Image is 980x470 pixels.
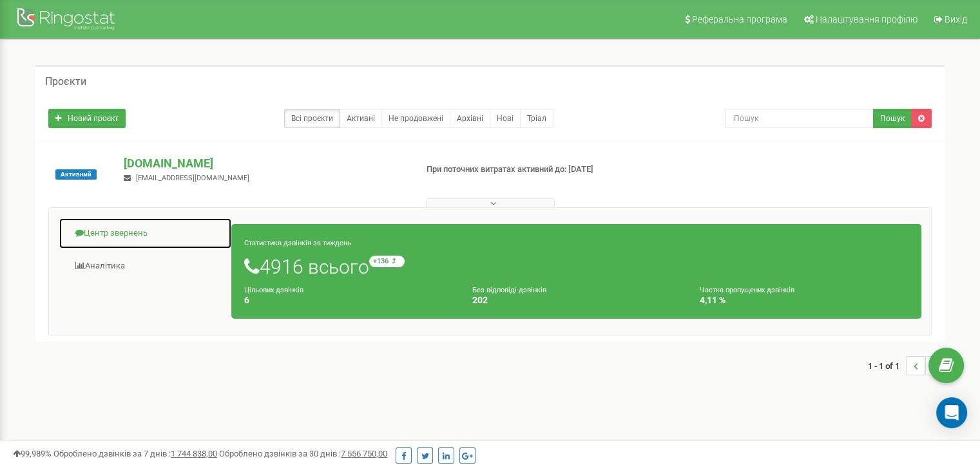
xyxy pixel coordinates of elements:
[700,286,794,294] small: Частка пропущених дзвінків
[284,109,340,128] a: Всі проєкти
[341,449,387,458] u: 7 556 750,00
[692,14,787,24] span: Реферальна програма
[520,109,553,128] a: Тріал
[244,239,351,247] small: Статистика дзвінків за тиждень
[244,286,303,294] small: Цільових дзвінків
[868,343,945,388] nav: ...
[340,109,382,128] a: Активні
[369,256,405,267] small: +136
[124,155,405,172] p: [DOMAIN_NAME]
[136,174,249,182] span: [EMAIL_ADDRESS][DOMAIN_NAME]
[48,109,126,128] a: Новий проєкт
[936,397,967,428] div: Open Intercom Messenger
[700,296,908,305] h4: 4,11 %
[816,14,918,24] span: Налаштування профілю
[45,76,86,88] h5: Проєкти
[171,449,217,458] u: 1 744 838,00
[868,356,906,375] span: 1 - 1 of 1
[725,109,874,128] input: Пошук
[427,164,633,176] p: При поточних витратах активний до: [DATE]
[472,286,546,294] small: Без відповіді дзвінків
[13,449,52,458] span: 99,989%
[490,109,521,128] a: Нові
[472,296,681,305] h4: 202
[59,218,232,249] a: Центр звернень
[244,256,908,277] h1: 4916 всього
[381,109,450,128] a: Не продовжені
[945,14,967,24] span: Вихід
[59,250,232,282] a: Аналiтика
[55,169,97,180] span: Активний
[244,296,453,305] h4: 6
[219,449,387,458] span: Оброблено дзвінків за 30 днів :
[53,449,217,458] span: Оброблено дзвінків за 7 днів :
[873,109,912,128] button: Пошук
[450,109,490,128] a: Архівні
